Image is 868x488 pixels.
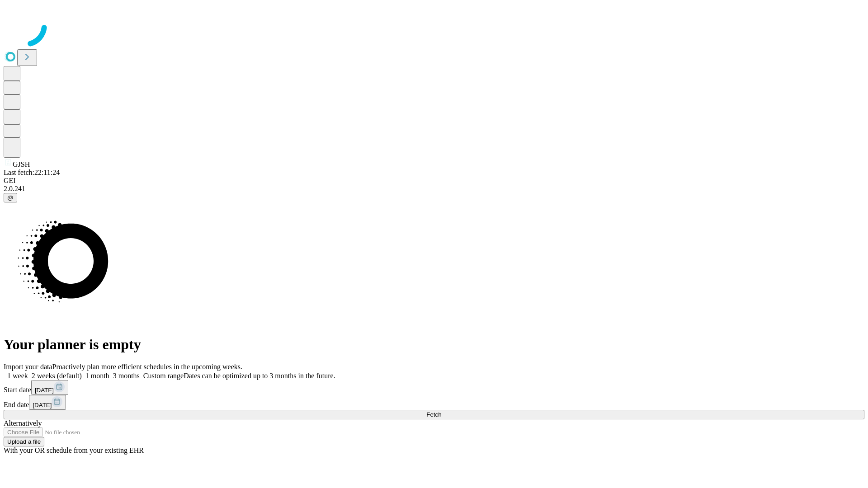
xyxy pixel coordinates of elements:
[426,411,441,418] span: Fetch
[85,372,109,380] span: 1 month
[33,402,52,408] span: [DATE]
[4,169,60,176] span: Last fetch: 22:11:24
[4,419,42,427] span: Alternatively
[4,446,144,454] span: With your OR schedule from your existing EHR
[4,177,864,185] div: GEI
[4,410,864,419] button: Fetch
[4,437,44,446] button: Upload a file
[4,395,864,410] div: End date
[52,363,242,371] span: Proactively plan more efficient schedules in the upcoming weeks.
[29,395,66,410] button: [DATE]
[4,185,864,193] div: 2.0.241
[31,380,68,395] button: [DATE]
[184,372,335,380] span: Dates can be optimized up to 3 months in the future.
[13,160,30,168] span: GJSH
[113,372,140,380] span: 3 months
[143,372,184,380] span: Custom range
[7,194,14,201] span: @
[35,387,54,394] span: [DATE]
[7,372,28,380] span: 1 week
[4,380,864,395] div: Start date
[4,363,52,371] span: Import your data
[32,372,82,380] span: 2 weeks (default)
[4,336,864,353] h1: Your planner is empty
[4,193,17,202] button: @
